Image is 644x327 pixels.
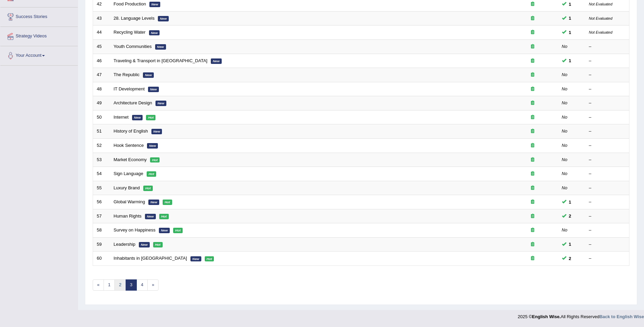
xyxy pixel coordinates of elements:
[114,256,187,261] a: Inhabitants in [GEOGRAPHIC_DATA]
[93,54,110,68] td: 46
[566,1,574,8] span: You can still take this question
[93,153,110,167] td: 53
[562,227,568,233] em: No
[589,114,626,121] div: –
[562,157,568,162] em: No
[566,199,574,206] span: You can still take this question
[600,314,644,319] a: Back to English Wise
[566,15,574,22] span: You can still take this question
[511,1,554,7] div: Exam occurring question
[511,227,554,234] div: Exam occurring question
[93,252,110,266] td: 60
[136,279,148,291] a: 4
[93,167,110,181] td: 54
[562,72,568,77] em: No
[114,30,146,35] a: Recycling Water
[589,157,626,163] div: –
[589,100,626,106] div: –
[114,115,129,120] a: Internet
[114,185,140,190] a: Luxury Brand
[566,212,574,220] span: You can still take this question
[511,213,554,220] div: Exam occurring question
[151,129,162,134] em: New
[511,100,554,106] div: Exam occurring question
[147,279,159,291] a: »
[562,185,568,190] em: No
[589,142,626,149] div: –
[159,228,170,233] em: New
[562,44,568,49] em: No
[114,86,145,91] a: IT Development
[159,214,169,219] em: Hot
[114,72,140,77] a: The Republic
[145,214,156,219] em: New
[132,115,143,120] em: New
[93,25,110,40] td: 44
[562,171,568,176] em: No
[511,241,554,248] div: Exam occurring question
[511,157,554,163] div: Exam occurring question
[126,279,137,291] a: 3
[566,255,574,262] span: You can still take this question
[155,101,166,106] em: New
[511,185,554,191] div: Exam occurring question
[173,228,183,233] em: Hot
[153,242,163,247] em: Hot
[93,279,104,291] a: «
[0,46,78,63] a: Your Account
[589,86,626,92] div: –
[93,138,110,153] td: 52
[589,171,626,177] div: –
[114,279,126,291] a: 2
[114,1,146,6] a: Food Production
[93,110,110,124] td: 50
[511,58,554,64] div: Exam occurring question
[589,255,626,262] div: –
[93,223,110,238] td: 58
[589,241,626,248] div: –
[93,181,110,195] td: 55
[114,199,145,204] a: Global Warming
[93,11,110,25] td: 43
[147,143,158,149] em: New
[562,115,568,120] em: No
[139,242,150,247] em: New
[589,16,612,20] small: Not Evaluated
[511,255,554,262] div: Exam occurring question
[114,227,156,233] a: Survey on Happiness
[114,58,207,63] a: Traveling & Transport in [GEOGRAPHIC_DATA]
[93,209,110,223] td: 57
[190,256,201,262] em: New
[589,44,626,50] div: –
[589,72,626,78] div: –
[93,82,110,96] td: 48
[511,72,554,78] div: Exam occurring question
[155,44,166,50] em: New
[93,40,110,54] td: 45
[114,44,152,49] a: Youth Communities
[511,128,554,135] div: Exam occurring question
[566,57,574,64] span: You can still take this question
[589,227,626,234] div: –
[93,96,110,110] td: 49
[589,30,612,34] small: Not Evaluated
[511,171,554,177] div: Exam occurring question
[0,7,78,24] a: Success Stories
[93,124,110,139] td: 51
[143,186,153,191] em: Hot
[148,200,159,205] em: New
[104,279,115,291] a: 1
[511,86,554,92] div: Exam occurring question
[93,237,110,252] td: 59
[211,58,222,64] em: New
[518,310,644,320] div: 2025 © All Rights Reserved
[562,143,568,148] em: No
[511,29,554,36] div: Exam occurring question
[114,213,142,219] a: Human Rights
[589,58,626,64] div: –
[0,27,78,44] a: Strategy Videos
[149,2,160,7] em: New
[562,100,568,105] em: No
[114,16,155,21] a: 28. Language Levels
